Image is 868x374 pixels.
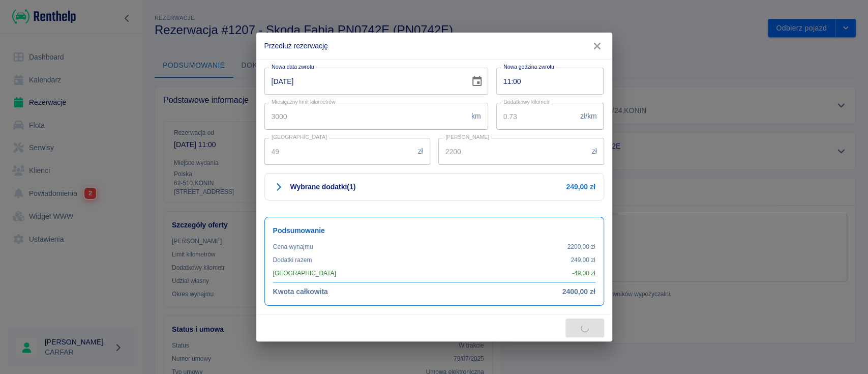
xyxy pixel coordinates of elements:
[273,225,595,236] h6: Podsumowanie
[445,133,489,141] label: [PERSON_NAME]
[591,146,596,157] p: zł
[272,98,336,106] label: Miesięczny limit kilometrów
[272,133,327,141] label: [GEOGRAPHIC_DATA]
[572,269,595,278] p: - 49,00 zł
[471,111,481,122] p: km
[264,173,604,200] button: Wybrane dodatki(1)249,00 zł
[264,68,463,95] input: DD-MM-YYYY
[272,63,314,71] label: Nowa data zwrotu
[273,255,312,265] p: Dodatki razem
[571,255,595,265] p: 249,00 zł
[503,98,550,106] label: Dodatkowy kilometr
[264,138,414,165] input: Kwota rabatu ustalona na początku
[562,286,595,297] h6: 2400,00 zł
[496,68,597,95] input: hh:mm
[290,182,355,192] h6: Wybrane dodatki ( 1 )
[273,269,336,278] p: [GEOGRAPHIC_DATA]
[467,71,487,92] button: Choose date, selected date is 29 sie 2025
[503,63,554,71] label: Nowa godzina zwrotu
[566,182,595,192] h6: 249,00 zł
[273,286,328,297] h6: Kwota całkowita
[417,146,423,157] p: zł
[256,33,612,59] h2: Przedłuż rezerwację
[438,138,588,165] input: Kwota wynajmu od początkowej daty, nie samego aneksu.
[567,242,595,251] p: 2200,00 zł
[273,242,313,251] p: Cena wynajmu
[580,111,596,122] p: zł/km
